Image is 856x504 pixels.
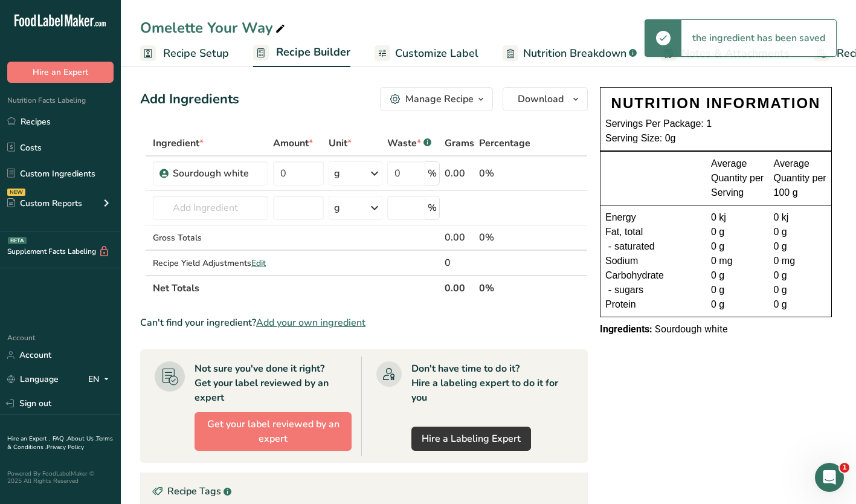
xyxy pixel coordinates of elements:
a: Recipe Builder [253,39,350,68]
span: Fat, total [605,225,643,239]
div: 0 g [711,225,764,239]
div: 0 g [711,268,764,283]
th: 0% [477,275,533,300]
div: Servings Per Package: 1 [605,117,826,131]
div: Can't find your ingredient? [140,315,588,330]
div: 0 kj [711,210,764,225]
th: 0.00 [442,275,477,300]
div: g [334,201,340,215]
div: 0 g [774,239,827,254]
div: NEW [7,189,25,196]
div: - [605,239,614,254]
div: Omelette Your Way [140,17,288,39]
button: Manage Recipe [380,87,493,111]
div: Serving Size: 0g [605,131,826,146]
span: Recipe Setup [163,45,229,62]
span: sugars [614,283,643,297]
span: Sodium [605,254,638,268]
span: Edit [251,257,266,269]
span: Percentage [479,136,530,150]
span: Recipe Builder [276,44,350,60]
div: Recipe Yield Adjustments [153,257,268,270]
span: Customize Label [395,45,478,62]
a: About Us . [67,435,96,443]
div: 0 [445,256,474,270]
div: Custom Reports [7,197,82,210]
button: Get your label reviewed by an expert [195,412,352,451]
div: 0 g [774,283,827,297]
span: Amount [273,136,313,150]
th: Net Totals [150,275,442,300]
span: Grams [445,136,474,150]
span: Get your label reviewed by an expert [205,417,341,446]
a: Terms & Conditions . [7,435,113,451]
div: 0% [479,230,530,245]
div: 0.00 [445,230,474,245]
div: Powered By FoodLabelMaker © 2025 All Rights Reserved [7,470,114,485]
div: 0 mg [711,254,764,268]
span: Ingredient [153,136,204,150]
div: 0.00 [445,166,474,181]
a: Hire a Labeling Expert [411,427,531,451]
a: Recipe Setup [140,40,229,67]
div: 0 g [774,225,827,239]
div: 0 kj [774,210,827,225]
span: Add your own ingredient [256,315,365,330]
div: - [605,283,614,297]
div: 0 g [774,268,827,283]
a: Nutrition Breakdown [503,40,637,67]
div: 0 mg [774,254,827,268]
div: 0 g [711,297,764,312]
div: NUTRITION INFORMATION [605,92,826,114]
span: Download [518,92,564,106]
div: Sourdough white [173,166,261,181]
span: Unit [329,136,352,150]
div: BETA [8,237,27,244]
span: 1 [840,463,849,473]
div: Gross Totals [153,231,268,244]
input: Add Ingredient [153,196,268,220]
span: Energy [605,210,636,225]
div: 0 g [711,283,764,297]
a: Hire an Expert . [7,435,50,443]
span: Nutrition Breakdown [523,45,626,62]
div: Don't have time to do it? Hire a labeling expert to do it for you [411,361,573,405]
a: Privacy Policy [47,443,84,451]
button: Hire an Expert [7,62,114,83]
a: Customize Label [375,40,478,67]
button: Download [503,87,588,111]
span: Protein [605,297,636,312]
div: 0% [479,166,530,181]
div: 0 g [711,239,764,254]
div: Not sure you've done it right? Get your label reviewed by an expert [195,361,352,405]
div: Average Quantity per Serving [711,157,764,200]
div: EN [88,372,114,387]
div: Waste [387,136,431,150]
div: Average Quantity per 100 g [774,157,827,200]
div: Manage Recipe [405,92,474,106]
div: 0 g [774,297,827,312]
a: Language [7,369,59,390]
iframe: Intercom live chat [815,463,844,492]
div: the ingredient has been saved [681,20,836,56]
div: g [334,166,340,181]
div: Add Ingredients [140,89,239,109]
span: Sourdough white [655,323,727,335]
a: FAQ . [53,435,67,443]
span: Carbohydrate [605,268,664,283]
span: Ingredients: [600,323,652,335]
span: saturated [614,239,655,254]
